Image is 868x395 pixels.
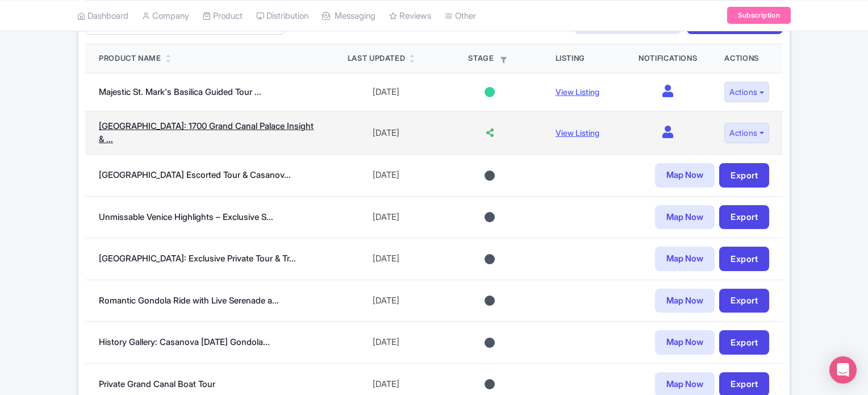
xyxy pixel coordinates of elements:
[719,330,769,355] a: Export
[99,295,279,306] a: Romantic Gondola Ride with Live Serenade a...
[452,53,528,64] div: Stage
[711,44,783,73] th: Actions
[542,44,625,73] th: Listing
[99,53,161,64] div: Product Name
[334,111,438,155] td: [DATE]
[334,73,438,111] td: [DATE]
[625,44,711,73] th: Notifications
[334,238,438,280] td: [DATE]
[334,280,438,322] td: [DATE]
[99,336,270,347] a: History Gallery: Casanova [DATE] Gondola...
[99,211,273,222] a: Unmissable Venice Highlights – Exclusive S...
[334,196,438,238] td: [DATE]
[556,87,599,97] a: View Listing
[99,253,296,264] a: [GEOGRAPHIC_DATA]: Exclusive Private Tour & Tr...
[655,330,715,355] a: Map Now
[719,205,769,230] a: Export
[719,247,769,271] a: Export
[829,356,857,384] div: Open Intercom Messenger
[99,120,314,144] a: [GEOGRAPHIC_DATA]: 1700 Grand Canal Palace Insight & ...
[348,53,406,64] div: Last Updated
[724,82,769,103] button: Actions
[655,205,715,230] a: Map Now
[99,86,261,97] a: Majestic St. Mark's Basilica Guided Tour ...
[655,247,715,271] a: Map Now
[334,155,438,197] td: [DATE]
[655,289,715,313] a: Map Now
[500,57,507,63] i: Filter by stage
[724,123,769,144] button: Actions
[99,379,215,389] a: Private Grand Canal Boat Tour
[334,322,438,364] td: [DATE]
[719,163,769,188] a: Export
[99,169,291,180] a: [GEOGRAPHIC_DATA] Escorted Tour & Casanov...
[719,289,769,313] a: Export
[727,7,791,24] a: Subscription
[655,163,715,188] a: Map Now
[556,128,599,138] a: View Listing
